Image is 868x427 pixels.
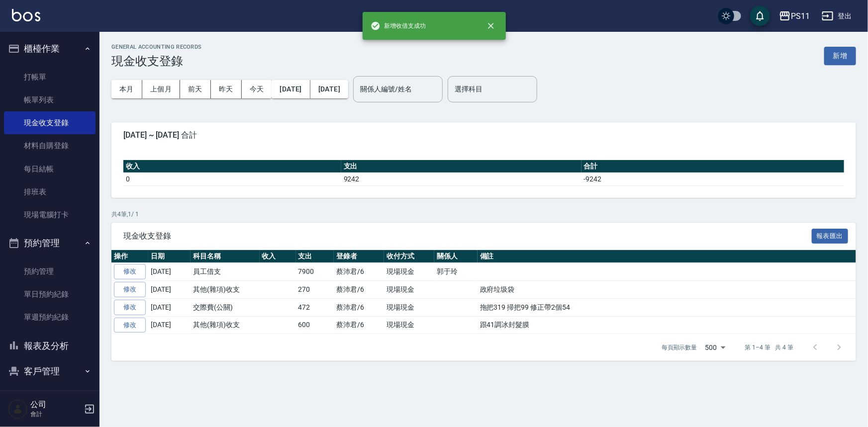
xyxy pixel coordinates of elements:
p: 第 1–4 筆 共 4 筆 [745,343,793,352]
button: 預約管理 [4,230,96,256]
a: 現金收支登錄 [4,111,96,134]
span: 新增收借支成功 [371,21,426,31]
a: 修改 [114,318,146,333]
td: [DATE] [148,298,191,316]
button: [DATE] [272,80,310,98]
td: 其他(雜項)收支 [191,281,260,299]
button: 上個月 [142,80,180,98]
a: 單日預約紀錄 [4,283,96,306]
td: [DATE] [148,281,191,299]
a: 預約管理 [4,260,96,283]
button: [DATE] [310,80,348,98]
div: 500 [701,334,729,361]
button: 登出 [818,7,856,25]
button: 櫃檯作業 [4,36,96,62]
td: 600 [296,316,334,334]
td: 270 [296,281,334,299]
button: 新增 [824,47,856,65]
button: 今天 [242,80,272,98]
td: 9242 [341,172,581,185]
th: 日期 [148,250,191,263]
p: 會計 [30,410,81,419]
td: 蔡沛君/6 [334,316,384,334]
a: 材料自購登錄 [4,134,96,157]
td: 現場現金 [384,281,434,299]
a: 每日結帳 [4,158,96,180]
td: 跟41調冰封髮膜 [478,316,856,334]
button: save [750,6,770,26]
span: [DATE] ~ [DATE] 合計 [123,130,844,140]
td: 政府垃圾袋 [478,281,856,299]
th: 合計 [581,160,844,173]
td: 472 [296,298,334,316]
td: 交際費(公關) [191,298,260,316]
th: 操作 [111,250,148,263]
td: 郭于玲 [434,263,478,281]
button: 報表及分析 [4,333,96,359]
a: 現場電腦打卡 [4,203,96,226]
h5: 公司 [30,400,81,410]
a: 新增 [824,51,856,60]
img: Logo [12,9,40,21]
td: [DATE] [148,316,191,334]
td: 現場現金 [384,316,434,334]
button: 客戶管理 [4,358,96,384]
th: 登錄者 [334,250,384,263]
a: 報表匯出 [812,231,849,240]
h2: GENERAL ACCOUNTING RECORDS [111,44,202,50]
td: 7900 [296,263,334,281]
td: 現場現金 [384,263,434,281]
th: 支出 [296,250,334,263]
a: 單週預約紀錄 [4,306,96,329]
td: -9242 [581,172,844,185]
td: 0 [123,172,341,185]
a: 打帳單 [4,66,96,88]
th: 收入 [123,160,341,173]
p: 每頁顯示數量 [662,343,697,352]
th: 關係人 [434,250,478,263]
th: 科目名稱 [191,250,260,263]
button: close [480,15,502,37]
th: 收付方式 [384,250,434,263]
td: 現場現金 [384,298,434,316]
div: PS11 [791,10,810,22]
img: Person [8,399,28,419]
button: 行銷工具 [4,384,96,410]
td: [DATE] [148,263,191,281]
button: PS11 [775,6,814,26]
button: 報表匯出 [812,229,849,244]
td: 蔡沛君/6 [334,281,384,299]
th: 支出 [341,160,581,173]
td: 其他(雜項)收支 [191,316,260,334]
th: 收入 [260,250,296,263]
td: 拖把319 掃把99 修正帶2個54 [478,298,856,316]
td: 員工借支 [191,263,260,281]
button: 前天 [180,80,211,98]
td: 蔡沛君/6 [334,298,384,316]
td: 蔡沛君/6 [334,263,384,281]
a: 修改 [114,264,146,279]
a: 修改 [114,282,146,297]
a: 排班表 [4,180,96,203]
button: 本月 [111,80,142,98]
p: 共 4 筆, 1 / 1 [111,210,856,219]
button: 昨天 [211,80,242,98]
a: 修改 [114,300,146,315]
h3: 現金收支登錄 [111,54,202,68]
a: 帳單列表 [4,88,96,111]
span: 現金收支登錄 [123,231,812,241]
th: 備註 [478,250,856,263]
